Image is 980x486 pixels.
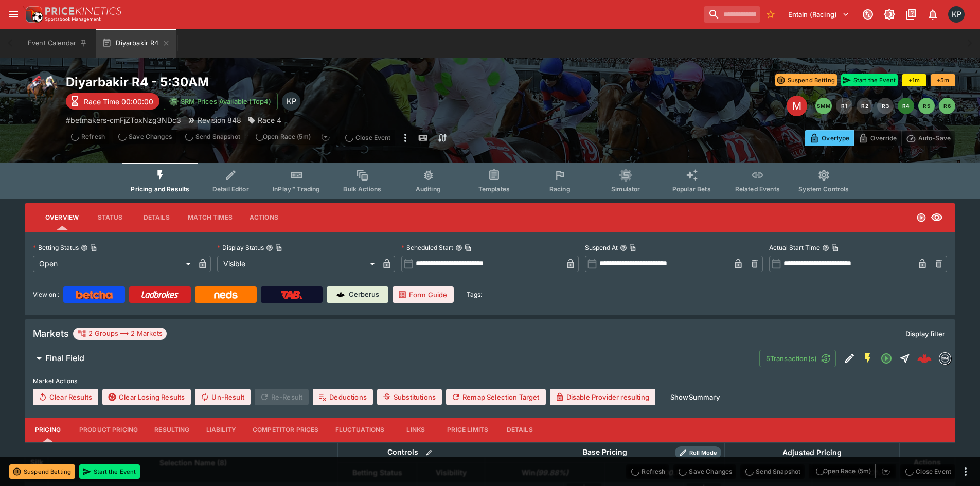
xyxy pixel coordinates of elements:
[787,96,807,116] div: Edit Meeting
[37,205,87,230] button: Overview
[620,244,627,251] button: Suspend AtCopy To Clipboard
[241,205,287,230] button: Actions
[313,389,373,405] button: Deductions
[836,98,852,114] button: R1
[131,185,189,193] span: Pricing and Results
[549,185,571,193] span: Racing
[25,348,759,369] button: Final Field
[84,96,153,107] p: Race Time 00:00:00
[923,5,942,24] button: Notifications
[81,244,88,251] button: Betting StatusCopy To Clipboard
[349,290,379,300] p: Cerberus
[96,29,176,58] button: Diyarbakir R4
[762,6,779,23] button: No Bookmarks
[931,74,955,86] button: +5m
[945,3,968,26] button: Kedar Pandit
[25,418,71,442] button: Pricing
[66,115,181,125] p: Copy To Clipboard
[198,418,244,442] button: Liability
[664,389,726,405] button: ShowSummary
[180,205,241,230] button: Match Times
[33,243,79,252] p: Betting Status
[467,286,482,303] label: Tags:
[377,389,442,405] button: Substitutions
[422,446,436,459] button: Bulk edit
[478,185,510,193] span: Templates
[550,389,655,405] button: Disable Provider resulting
[66,74,511,90] h2: Copy To Clipboard
[815,98,955,114] nav: pagination navigation
[244,418,327,442] button: Competitor Prices
[896,349,914,368] button: Straight
[141,291,179,299] img: Ladbrokes
[327,418,393,442] button: Fluctuations
[33,286,59,303] label: View on :
[23,4,43,25] img: PriceKinetics Logo
[465,244,472,251] button: Copy To Clipboard
[899,326,951,342] button: Display filter
[917,351,932,366] div: abc5dc53-6661-4e49-bcd6-08c479049191
[255,389,309,405] span: Re-Result
[798,185,849,193] span: System Controls
[815,98,832,114] button: SMM
[148,457,238,469] span: Selection Name (8)
[446,389,546,405] button: Remap Selection Target
[831,244,839,251] button: Copy To Clipboard
[809,464,896,478] div: split button
[853,130,901,146] button: Override
[76,291,113,299] img: Betcha
[9,464,75,479] button: Suspend Betting
[45,17,101,22] img: Sportsbook Management
[918,98,935,114] button: R5
[336,291,345,299] img: Cerberus
[840,349,859,368] button: Edit Detail
[782,6,856,23] button: Select Tenant
[899,442,955,482] th: Actions
[735,185,780,193] span: Related Events
[33,256,194,272] div: Open
[939,98,955,114] button: R6
[217,256,379,272] div: Visible
[439,418,496,442] button: Price Limits
[775,74,837,86] button: Suspend Betting
[579,446,631,459] div: Base Pricing
[33,373,947,389] label: Market Actions
[102,389,191,405] button: Clear Losing Results
[611,185,640,193] span: Simulator
[918,133,951,143] p: Auto-Save
[416,185,441,193] span: Auditing
[769,243,820,252] p: Actual Start Time
[898,98,914,114] button: R4
[939,353,951,364] img: betmakers
[880,352,893,365] svg: Open
[45,7,121,15] img: PriceKinetics
[282,92,300,111] div: Kedar Pandit
[45,353,84,364] h6: Final Field
[857,98,873,114] button: R2
[841,74,898,86] button: Start the Event
[931,211,943,224] svg: Visible
[266,244,273,251] button: Display StatusCopy To Clipboard
[212,185,249,193] span: Detail Editor
[25,74,58,107] img: horse_racing.png
[959,465,972,478] button: more
[685,448,721,457] span: Roll Mode
[164,93,278,110] button: SRM Prices Available (Top4)
[217,243,264,252] p: Display Status
[393,286,454,303] a: Form Guide
[4,5,23,24] button: open drawer
[916,212,926,223] svg: Open
[25,442,48,482] th: Silk
[79,464,140,479] button: Start the Event
[914,348,935,369] a: abc5dc53-6661-4e49-bcd6-08c479049191
[704,6,760,23] input: search
[401,243,453,252] p: Scheduled Start
[877,349,896,368] button: Open
[870,133,897,143] p: Override
[859,349,877,368] button: SGM Enabled
[248,130,336,144] div: split button
[195,389,250,405] button: Un-Result
[90,244,97,251] button: Copy To Clipboard
[399,130,412,146] button: more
